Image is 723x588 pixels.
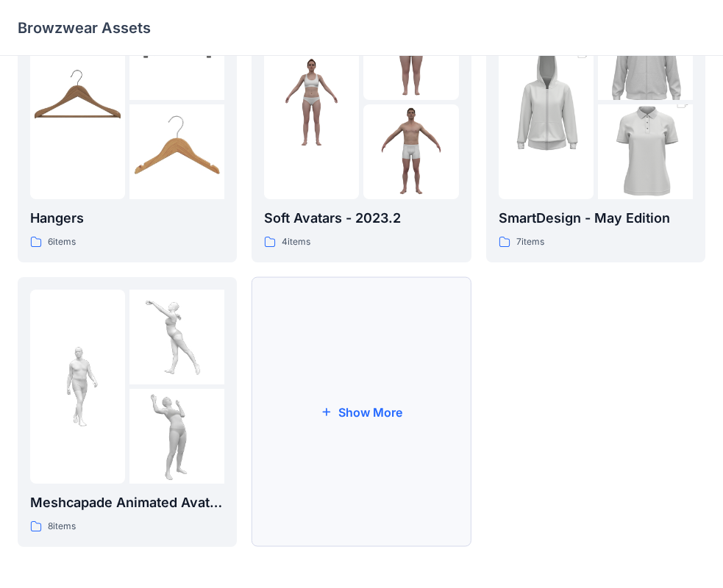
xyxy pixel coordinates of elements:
[516,234,544,250] p: 7 items
[30,54,125,149] img: folder 1
[252,277,471,547] button: Show More
[499,208,693,229] p: SmartDesign - May Edition
[499,31,594,173] img: folder 1
[264,208,458,229] p: Soft Avatars - 2023.2
[598,81,693,223] img: folder 3
[363,104,458,199] img: folder 3
[30,208,224,229] p: Hangers
[18,277,237,547] a: folder 1folder 2folder 3Meshcapade Animated Avatars8items
[18,18,151,38] p: Browzwear Assets
[30,339,125,434] img: folder 1
[48,234,76,250] p: 6 items
[30,492,224,513] p: Meshcapade Animated Avatars
[282,234,310,250] p: 4 items
[48,519,76,534] p: 8 items
[129,290,224,384] img: folder 2
[264,54,359,149] img: folder 1
[129,104,224,199] img: folder 3
[129,389,224,484] img: folder 3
